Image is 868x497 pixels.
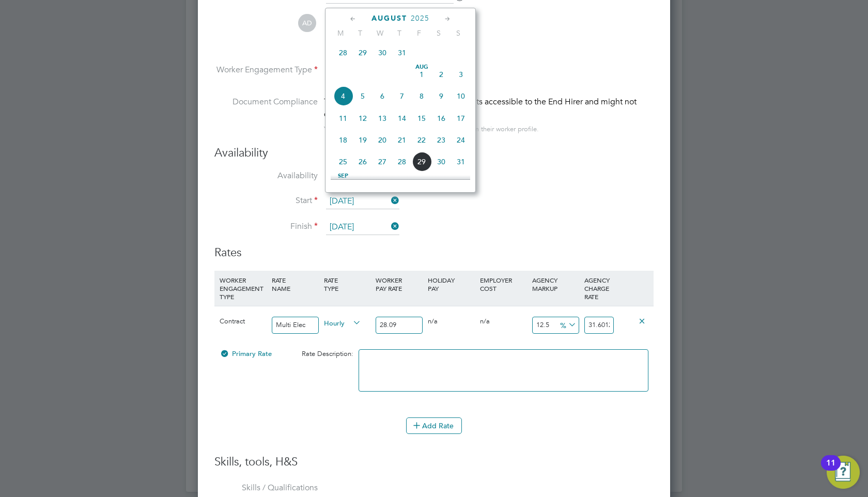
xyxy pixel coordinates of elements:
label: Start [214,195,318,206]
div: WORKER ENGAGEMENT TYPE [217,271,269,306]
span: 3 [451,65,471,84]
div: AGENCY CHARGE RATE [582,271,616,306]
div: This worker has no Compliance Documents accessible to the End Hirer and might not qualify for thi... [324,96,654,120]
span: 25 [333,152,353,172]
span: S [448,28,468,38]
span: W [370,28,390,38]
label: Document Compliance [214,96,318,133]
span: M [331,28,350,38]
span: Primary Rate [220,349,272,358]
div: RATE TYPE [321,271,374,298]
span: 23 [431,130,451,150]
button: Open Resource Center, 11 new notifications [827,456,860,489]
span: 20 [373,130,392,150]
h3: Skills, tools, H&S [214,455,654,470]
div: AGENCY MARKUP [530,271,582,298]
span: 7 [451,174,471,193]
span: 13 [373,108,392,128]
span: 28 [392,152,412,172]
span: 27 [373,152,392,172]
span: 31 [451,152,471,172]
span: 30 [373,43,392,63]
h3: Rates [214,245,654,260]
div: RATE NAME [269,271,321,298]
span: 10 [451,86,471,106]
span: 7 [392,86,412,106]
span: Contract [220,317,245,325]
span: 17 [451,108,471,128]
span: 6 [431,174,451,193]
span: August [371,14,407,23]
span: Hourly [324,317,361,328]
button: Add Rate [406,417,462,434]
span: 28 [333,43,353,63]
span: 2 [353,174,373,193]
span: 18 [333,130,353,150]
span: 19 [353,130,373,150]
span: n/a [428,317,438,325]
span: 24 [451,130,471,150]
div: 11 [826,463,835,476]
label: Skills / Qualifications [214,483,318,493]
span: T [350,28,370,38]
span: AD [298,14,316,32]
span: 30 [431,152,451,172]
span: 29 [353,43,373,63]
h3: Availability [214,146,654,161]
label: Worker Engagement Type [214,65,318,75]
span: 2025 [411,14,429,23]
span: 8 [412,86,431,106]
span: 15 [412,108,431,128]
input: Select one [326,220,399,235]
span: 9 [431,86,451,106]
span: 1 [412,65,431,84]
span: 6 [373,86,392,106]
span: 5 [412,174,431,193]
span: 3 [373,174,392,193]
span: 22 [412,130,431,150]
label: Finish [214,221,318,232]
span: Rate Description: [302,349,353,358]
span: % [556,319,578,330]
div: WORKER PAY RATE [373,271,425,298]
span: 21 [392,130,412,150]
span: 29 [412,152,431,172]
div: HOLIDAY PAY [425,271,477,298]
span: Aug [412,65,431,70]
span: S [429,28,448,38]
label: Availability [214,170,318,181]
span: 4 [392,174,412,193]
span: T [390,28,409,38]
span: 26 [353,152,373,172]
span: 31 [392,43,412,63]
span: F [409,28,429,38]
div: You can edit access to this worker’s documents from their worker profile. [324,123,539,135]
span: 11 [333,108,353,128]
span: n/a [480,317,490,325]
span: 12 [353,108,373,128]
input: Select one [326,194,399,209]
span: 2 [431,65,451,84]
div: EMPLOYER COST [477,271,530,298]
span: 5 [353,86,373,106]
span: Sep [333,174,353,179]
span: 14 [392,108,412,128]
span: 4 [333,86,353,106]
span: 1 [333,174,353,193]
span: 16 [431,108,451,128]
